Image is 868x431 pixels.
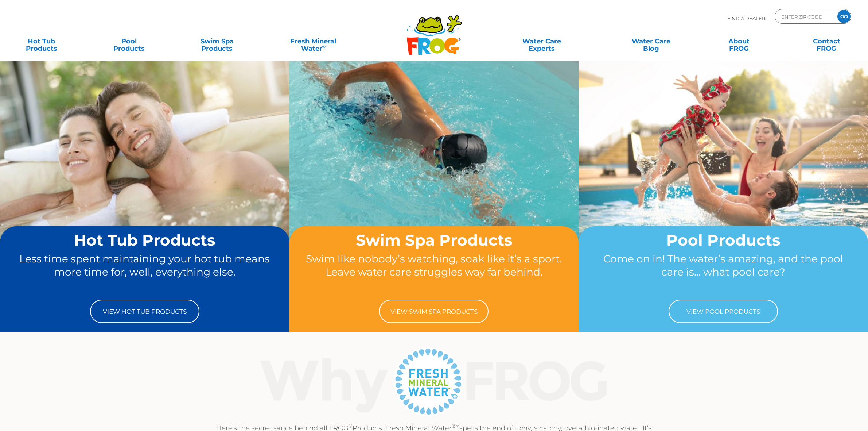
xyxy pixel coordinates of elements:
[303,252,565,292] p: Swim like nobody’s watching, soak like it’s a sport. Leave water care struggles way far behind.
[579,61,868,277] img: home-banner-pool-short
[837,10,851,23] input: GO
[7,34,75,49] a: Hot TubProducts
[486,34,597,49] a: Water CareExperts
[592,232,854,249] h2: Pool Products
[95,34,163,49] a: PoolProducts
[617,34,685,49] a: Water CareBlog
[705,34,773,49] a: AboutFROG
[349,423,353,429] sup: ®
[592,252,854,292] p: Come on in! The water’s amazing, and the pool care is… what pool care?
[14,232,276,249] h2: Hot Tub Products
[727,9,765,27] p: Find A Dealer
[183,34,251,49] a: Swim SpaProducts
[793,34,861,49] a: ContactFROG
[452,423,459,429] sup: ®∞
[669,300,778,323] a: View Pool Products
[90,300,199,323] a: View Hot Tub Products
[14,252,276,292] p: Less time spent maintaining your hot tub means more time for, well, everything else.
[246,345,622,418] img: Why Frog
[270,34,356,49] a: Fresh MineralWater∞
[303,232,565,249] h2: Swim Spa Products
[781,11,830,22] input: Zip Code Form
[379,300,489,323] a: View Swim Spa Products
[322,43,326,49] sup: ∞
[289,61,579,277] img: home-banner-swim-spa-short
